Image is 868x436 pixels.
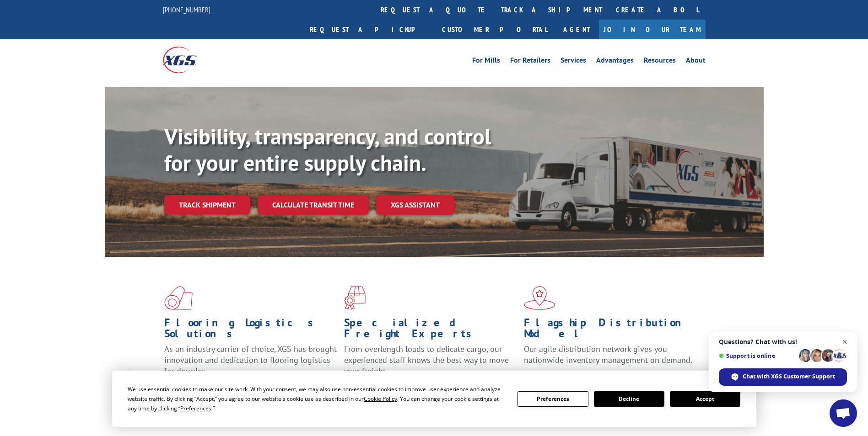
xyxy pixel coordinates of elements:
button: Preferences [518,391,588,407]
a: Calculate transit time [258,195,369,215]
img: xgs-icon-focused-on-flooring-red [344,286,366,310]
img: xgs-icon-total-supply-chain-intelligence-red [164,286,193,310]
a: Request a pickup [303,20,435,39]
div: Open chat [830,399,857,427]
div: Cookie Consent Prompt [112,371,756,427]
button: Decline [594,391,664,407]
span: Questions? Chat with us! [719,338,847,346]
div: Chat with XGS Customer Support [719,368,847,386]
span: Cookie Policy [364,395,397,403]
a: Agent [554,20,599,39]
a: Track shipment [164,195,250,214]
b: Visibility, transparency, and control for your entire supply chain. [164,122,491,177]
img: xgs-icon-flagship-distribution-model-red [524,286,555,310]
a: Join Our Team [599,20,706,39]
a: For Retailers [510,57,550,67]
a: [PHONE_NUMBER] [163,5,210,14]
span: Support is online [719,352,796,359]
a: XGS ASSISTANT [376,195,454,215]
a: Resources [644,57,676,67]
span: Close chat [839,336,851,348]
span: Preferences [180,404,211,412]
h1: Flooring Logistics Solutions [164,317,337,344]
button: Accept [670,391,740,407]
div: We use essential cookies to make our site work. With your consent, we may also use non-essential ... [128,384,507,413]
a: Customer Portal [435,20,554,39]
h1: Flagship Distribution Model [524,317,697,344]
span: Chat with XGS Customer Support [743,372,835,381]
a: Advantages [596,57,634,67]
span: Our agile distribution network gives you nationwide inventory management on demand. [524,344,692,365]
a: For Mills [472,57,500,67]
a: Services [561,57,586,67]
h1: Specialized Freight Experts [344,317,517,344]
a: About [686,57,706,67]
p: From overlength loads to delicate cargo, our experienced staff knows the best way to move your fr... [344,344,517,384]
span: As an industry carrier of choice, XGS has brought innovation and dedication to flooring logistics... [164,344,337,376]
